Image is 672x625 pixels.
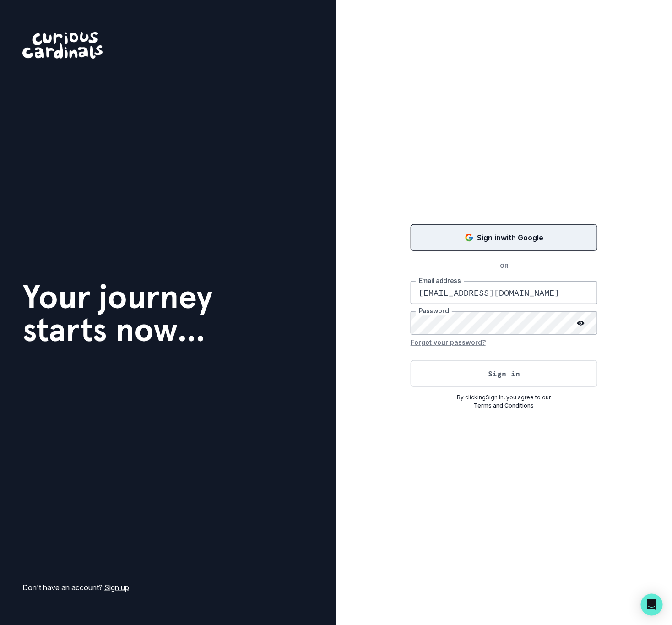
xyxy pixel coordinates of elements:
[411,360,597,387] button: Sign in
[411,393,597,402] p: By clicking Sign In , you agree to our
[22,32,103,59] img: Curious Cardinals Logo
[494,262,514,270] p: OR
[411,335,486,349] button: Forgot your password?
[641,594,663,616] div: Open Intercom Messenger
[474,402,534,409] a: Terms and Conditions
[22,582,129,593] p: Don't have an account?
[411,224,597,251] button: Sign in with Google (GSuite)
[477,232,544,243] p: Sign in with Google
[22,280,213,346] h1: Your journey starts now...
[104,583,129,592] a: Sign up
